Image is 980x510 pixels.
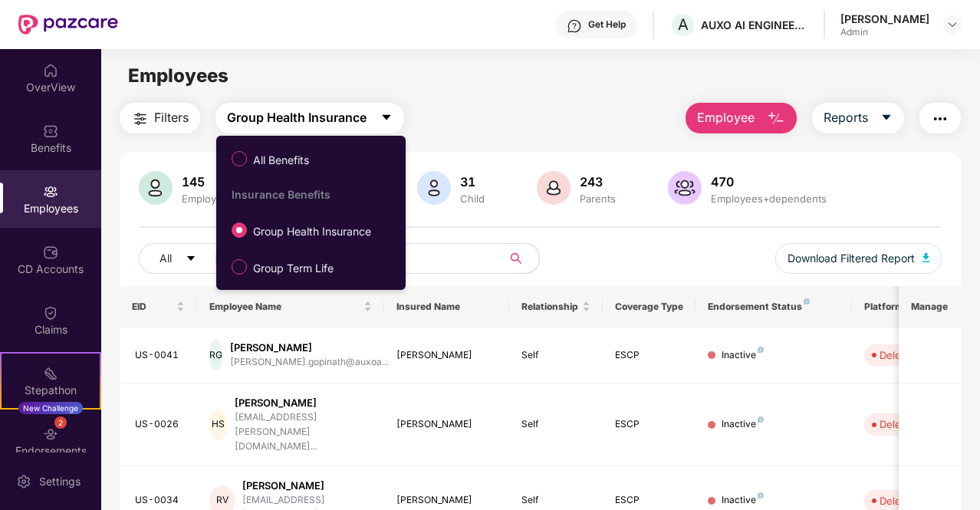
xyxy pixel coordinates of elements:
[864,301,949,313] div: Platform Status
[567,18,582,34] img: svg+xml;base64,PHN2ZyBpZD0iSGVscC0zMngzMiIgeG1sbnM9Imh0dHA6Ly93d3cudzMub3JnLzIwMDAvc3ZnIiB3aWR0aD...
[457,174,488,189] div: 31
[722,493,764,508] div: Inactive
[230,341,389,355] div: [PERSON_NAME]
[668,171,702,205] img: svg+xml;base64,PHN2ZyB4bWxucz0iaHR0cDovL3d3dy53My5vcmcvMjAwMC9zdmciIHhtbG5zOnhsaW5rPSJodHRwOi8vd3...
[135,493,186,508] div: US-0034
[521,417,590,432] div: Self
[521,493,590,508] div: Self
[686,103,797,133] button: Employee
[758,416,764,423] img: svg+xml;base64,PHN2ZyB4bWxucz0iaHR0cDovL3d3dy53My5vcmcvMjAwMC9zdmciIHdpZHRoPSI4IiBoZWlnaHQ9IjgiIH...
[502,252,531,265] span: search
[615,417,684,432] div: ESCP
[230,355,389,370] div: [PERSON_NAME].gopinath@auxoa...
[135,348,186,363] div: US-0041
[396,348,497,363] div: [PERSON_NAME]
[209,340,222,370] div: RG
[880,347,916,363] div: Deleted
[2,383,100,398] div: Stepathon
[43,305,58,321] img: svg+xml;base64,PHN2ZyBpZD0iQ2xhaW0iIHhtbG5zPSJodHRwOi8vd3d3LnczLm9yZy8yMDAwL3N2ZyIgd2lkdGg9IjIwIi...
[35,474,85,489] div: Settings
[931,110,949,128] img: svg+xml;base64,PHN2ZyB4bWxucz0iaHR0cDovL3d3dy53My5vcmcvMjAwMC9zdmciIHdpZHRoPSIyNCIgaGVpZ2h0PSIyNC...
[139,243,232,274] button: Allcaret-down
[18,402,83,414] div: New Challenge
[701,18,808,32] div: AUXO AI ENGINEERING PRIVATE LIMITED
[247,260,340,277] span: Group Term Life
[615,493,684,508] div: ESCP
[128,64,229,87] span: Employees
[120,103,200,133] button: Filters
[43,63,58,78] img: svg+xml;base64,PHN2ZyBpZD0iSG9tZSIgeG1sbnM9Imh0dHA6Ly93d3cudzMub3JnLzIwMDAvc3ZnIiB3aWR0aD0iMjAiIG...
[577,174,619,189] div: 243
[722,417,764,432] div: Inactive
[154,108,189,127] span: Filters
[946,18,959,31] img: svg+xml;base64,PHN2ZyBpZD0iRHJvcGRvd24tMzJ4MzIiIHhtbG5zPSJodHRwOi8vd3d3LnczLm9yZy8yMDAwL3N2ZyIgd2...
[215,103,404,133] button: Group Health Insurancecaret-down
[417,171,451,205] img: svg+xml;base64,PHN2ZyB4bWxucz0iaHR0cDovL3d3dy53My5vcmcvMjAwMC9zdmciIHhtbG5zOnhsaW5rPSJodHRwOi8vd3...
[880,493,916,508] div: Deleted
[588,18,626,31] div: Get Help
[43,184,58,199] img: svg+xml;base64,PHN2ZyBpZD0iRW1wbG95ZWVzIiB4bWxucz0iaHR0cDovL3d3dy53My5vcmcvMjAwMC9zdmciIHdpZHRoPS...
[824,108,868,127] span: Reports
[812,103,904,133] button: Reportscaret-down
[247,152,315,169] span: All Benefits
[43,123,58,139] img: svg+xml;base64,PHN2ZyBpZD0iQmVuZWZpdHMiIHhtbG5zPSJodHRwOi8vd3d3LnczLm9yZy8yMDAwL3N2ZyIgd2lkdGg9Ij...
[16,474,31,489] img: svg+xml;base64,PHN2ZyBpZD0iU2V0dGluZy0yMHgyMCIgeG1sbnM9Imh0dHA6Ly93d3cudzMub3JnLzIwMDAvc3ZnIiB3aW...
[678,15,689,34] span: A
[43,245,58,260] img: svg+xml;base64,PHN2ZyBpZD0iQ0RfQWNjb3VudHMiIGRhdGEtbmFtZT0iQ0QgQWNjb3VudHMiIHhtbG5zPSJodHRwOi8vd3...
[43,366,58,381] img: svg+xml;base64,PHN2ZyB4bWxucz0iaHR0cDovL3d3dy53My5vcmcvMjAwMC9zdmciIHdpZHRoPSIyMSIgaGVpZ2h0PSIyMC...
[235,410,372,454] div: [EMAIL_ADDRESS][PERSON_NAME][DOMAIN_NAME]...
[880,416,916,432] div: Deleted
[384,286,509,327] th: Insured Name
[788,250,915,267] span: Download Filtered Report
[880,111,893,125] span: caret-down
[722,348,764,363] div: Inactive
[840,26,929,38] div: Admin
[457,192,488,205] div: Child
[615,348,684,363] div: ESCP
[18,15,118,35] img: New Pazcare Logo
[502,243,540,274] button: search
[521,301,579,313] span: Relationship
[767,110,785,128] img: svg+xml;base64,PHN2ZyB4bWxucz0iaHR0cDovL3d3dy53My5vcmcvMjAwMC9zdmciIHhtbG5zOnhsaW5rPSJodHRwOi8vd3...
[247,223,377,240] span: Group Health Insurance
[708,174,830,189] div: 470
[396,417,497,432] div: [PERSON_NAME]
[537,171,571,205] img: svg+xml;base64,PHN2ZyB4bWxucz0iaHR0cDovL3d3dy53My5vcmcvMjAwMC9zdmciIHhtbG5zOnhsaW5rPSJodHRwOi8vd3...
[758,347,764,353] img: svg+xml;base64,PHN2ZyB4bWxucz0iaHR0cDovL3d3dy53My5vcmcvMjAwMC9zdmciIHdpZHRoPSI4IiBoZWlnaHQ9IjgiIH...
[209,410,227,440] div: HS
[840,12,929,26] div: [PERSON_NAME]
[232,188,399,201] div: Insurance Benefits
[209,301,360,313] span: Employee Name
[179,192,237,205] div: Employees
[899,286,961,327] th: Manage
[235,396,372,410] div: [PERSON_NAME]
[775,243,942,274] button: Download Filtered Report
[43,426,58,442] img: svg+xml;base64,PHN2ZyBpZD0iRW5kb3JzZW1lbnRzIiB4bWxucz0iaHR0cDovL3d3dy53My5vcmcvMjAwMC9zdmciIHdpZH...
[708,301,839,313] div: Endorsement Status
[132,301,174,313] span: EID
[697,108,755,127] span: Employee
[804,298,810,304] img: svg+xml;base64,PHN2ZyB4bWxucz0iaHR0cDovL3d3dy53My5vcmcvMjAwMC9zdmciIHdpZHRoPSI4IiBoZWlnaHQ9IjgiIH...
[396,493,497,508] div: [PERSON_NAME]
[179,174,237,189] div: 145
[758,492,764,498] img: svg+xml;base64,PHN2ZyB4bWxucz0iaHR0cDovL3d3dy53My5vcmcvMjAwMC9zdmciIHdpZHRoPSI4IiBoZWlnaHQ9IjgiIH...
[197,286,384,327] th: Employee Name
[227,108,367,127] span: Group Health Insurance
[242,479,372,493] div: [PERSON_NAME]
[922,253,930,262] img: svg+xml;base64,PHN2ZyB4bWxucz0iaHR0cDovL3d3dy53My5vcmcvMjAwMC9zdmciIHhtbG5zOnhsaW5rPSJodHRwOi8vd3...
[159,250,172,267] span: All
[577,192,619,205] div: Parents
[509,286,603,327] th: Relationship
[380,111,393,125] span: caret-down
[186,253,196,265] span: caret-down
[603,286,696,327] th: Coverage Type
[521,348,590,363] div: Self
[120,286,198,327] th: EID
[708,192,830,205] div: Employees+dependents
[139,171,173,205] img: svg+xml;base64,PHN2ZyB4bWxucz0iaHR0cDovL3d3dy53My5vcmcvMjAwMC9zdmciIHhtbG5zOnhsaW5rPSJodHRwOi8vd3...
[135,417,186,432] div: US-0026
[131,110,150,128] img: svg+xml;base64,PHN2ZyB4bWxucz0iaHR0cDovL3d3dy53My5vcmcvMjAwMC9zdmciIHdpZHRoPSIyNCIgaGVpZ2h0PSIyNC...
[54,416,67,429] div: 2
